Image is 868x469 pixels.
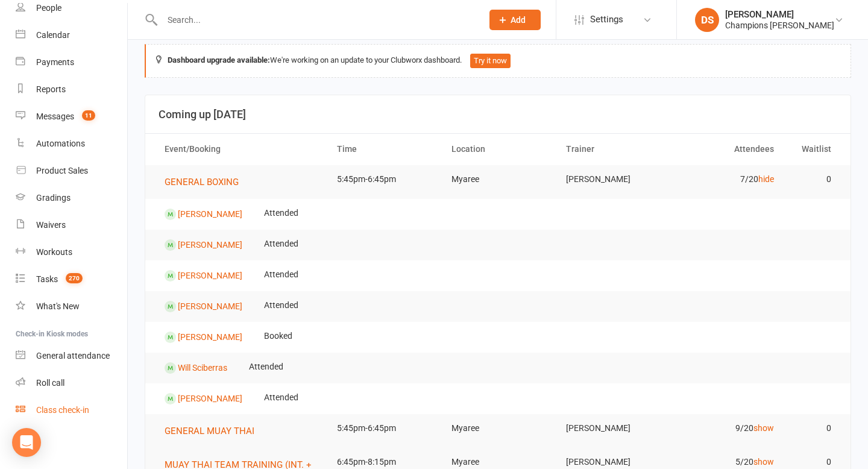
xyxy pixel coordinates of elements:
[36,57,74,67] div: Payments
[36,274,58,284] div: Tasks
[36,3,61,13] div: People
[36,301,80,311] div: What's New
[82,110,95,121] span: 11
[16,239,127,266] a: Workouts
[168,55,270,65] strong: Dashboard upgrade available:
[489,10,541,30] button: Add
[159,11,474,28] input: Search...
[16,370,127,397] a: Roll call
[159,109,837,121] h3: Coming up [DATE]
[441,165,555,194] td: Myaree
[253,291,309,319] td: Attended
[36,220,66,230] div: Waivers
[12,428,41,457] div: Open Intercom Messenger
[253,260,309,289] td: Attended
[36,84,66,94] div: Reports
[555,414,670,442] td: [PERSON_NAME]
[36,112,74,121] div: Messages
[165,424,263,438] button: GENERAL MUAY THAI
[253,199,309,227] td: Attended
[154,134,326,165] th: Event/Booking
[16,22,127,49] a: Calendar
[16,342,127,370] a: General attendance kiosk mode
[165,426,254,436] span: GENERAL MUAY THAI
[16,130,127,157] a: Automations
[165,175,247,189] button: GENERAL BOXING
[253,383,309,412] td: Attended
[178,209,242,218] a: [PERSON_NAME]
[470,54,511,68] button: Try it now
[178,301,242,310] a: [PERSON_NAME]
[36,247,72,257] div: Workouts
[16,266,127,293] a: Tasks 270
[178,393,242,403] a: [PERSON_NAME]
[555,165,670,194] td: [PERSON_NAME]
[36,193,71,203] div: Gradings
[758,174,774,184] a: hide
[16,397,127,424] a: Class kiosk mode
[16,212,127,239] a: Waivers
[238,353,294,381] td: Attended
[441,414,555,442] td: Myaree
[165,177,239,187] span: GENERAL BOXING
[253,230,309,258] td: Attended
[36,139,85,148] div: Automations
[753,423,774,433] a: show
[178,270,242,280] a: [PERSON_NAME]
[670,134,784,165] th: Attendees
[66,273,83,283] span: 270
[785,414,842,442] td: 0
[16,184,127,212] a: Gradings
[36,166,88,175] div: Product Sales
[16,76,127,103] a: Reports
[785,165,842,194] td: 0
[36,405,89,415] div: Class check-in
[36,378,64,388] div: Roll call
[178,362,227,372] a: Will Sciberras
[253,322,303,350] td: Booked
[590,6,623,33] span: Settings
[16,49,127,76] a: Payments
[670,414,784,442] td: 9/20
[670,165,784,194] td: 7/20
[326,134,441,165] th: Time
[16,103,127,130] a: Messages 11
[16,157,127,184] a: Product Sales
[326,165,441,194] td: 5:45pm-6:45pm
[36,351,110,360] div: General attendance
[326,414,441,442] td: 5:45pm-6:45pm
[695,8,719,32] div: DS
[785,134,842,165] th: Waitlist
[16,293,127,320] a: What's New
[441,134,555,165] th: Location
[36,30,70,40] div: Calendar
[555,134,670,165] th: Trainer
[178,332,242,341] a: [PERSON_NAME]
[511,15,526,25] span: Add
[753,457,774,467] a: show
[725,9,834,20] div: [PERSON_NAME]
[145,44,851,78] div: We're working on an update to your Clubworx dashboard.
[178,239,242,249] a: [PERSON_NAME]
[725,20,834,31] div: Champions [PERSON_NAME]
